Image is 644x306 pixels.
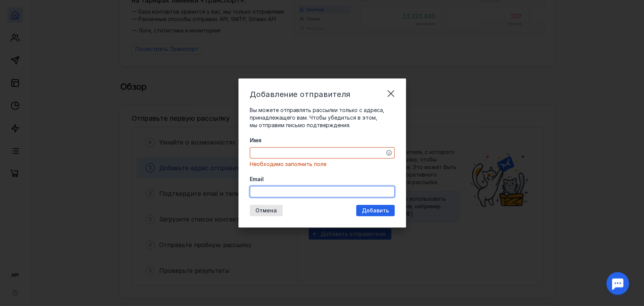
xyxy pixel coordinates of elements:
span: Добавить [362,208,389,214]
button: Отмена [250,205,283,216]
span: Email [250,175,264,183]
div: Необходимо заполнить поле [250,160,395,168]
span: Отмена [255,208,277,214]
span: Добавление отправителя [250,90,350,99]
button: Добавить [356,205,395,216]
span: Вы можете отправлять рассылки только с адреса, принадлежащего вам. Чтобы убедиться в этом, мы отп... [250,107,384,128]
span: Имя [250,137,261,144]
